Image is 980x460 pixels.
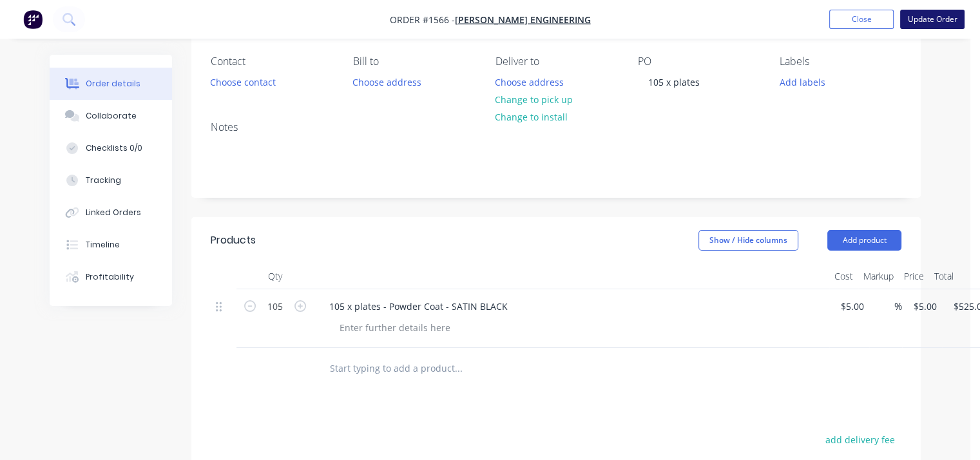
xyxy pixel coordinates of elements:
[211,233,256,248] div: Products
[827,230,901,251] button: Add product
[829,10,894,29] button: Close
[86,142,142,154] div: Checklists 0/0
[390,14,455,26] span: Order #1566 -
[858,264,899,289] div: Markup
[353,55,475,68] div: Bill to
[86,78,140,90] div: Order details
[50,261,172,293] button: Profitability
[50,229,172,261] button: Timeline
[929,264,959,289] div: Total
[50,68,172,100] button: Order details
[894,299,902,314] span: %
[204,73,283,90] button: Choose contact
[86,271,134,283] div: Profitability
[236,264,314,289] div: Qty
[50,196,172,229] button: Linked Orders
[829,264,858,289] div: Cost
[495,55,617,68] div: Deliver to
[86,175,121,186] div: Tracking
[50,164,172,196] button: Tracking
[211,55,332,68] div: Contact
[86,110,137,122] div: Collaborate
[899,264,929,289] div: Price
[780,55,901,68] div: Labels
[488,73,570,90] button: Choose address
[637,55,759,68] div: PO
[86,207,141,218] div: Linked Orders
[50,132,172,164] button: Checklists 0/0
[319,297,518,316] div: 105 x plates - Powder Coat - SATIN BLACK
[637,73,709,91] div: 105 x plates
[23,10,43,29] img: Factory
[488,108,574,126] button: Change to install
[488,91,579,108] button: Change to pick up
[86,239,120,251] div: Timeline
[773,73,832,90] button: Add labels
[698,230,798,251] button: Show / Hide columns
[329,356,587,381] input: Start typing to add a product...
[50,100,172,132] button: Collaborate
[455,14,591,26] a: [PERSON_NAME] Engineering
[211,121,901,133] div: Notes
[900,10,965,29] button: Update Order
[818,431,901,448] button: add delivery fee
[346,73,428,90] button: Choose address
